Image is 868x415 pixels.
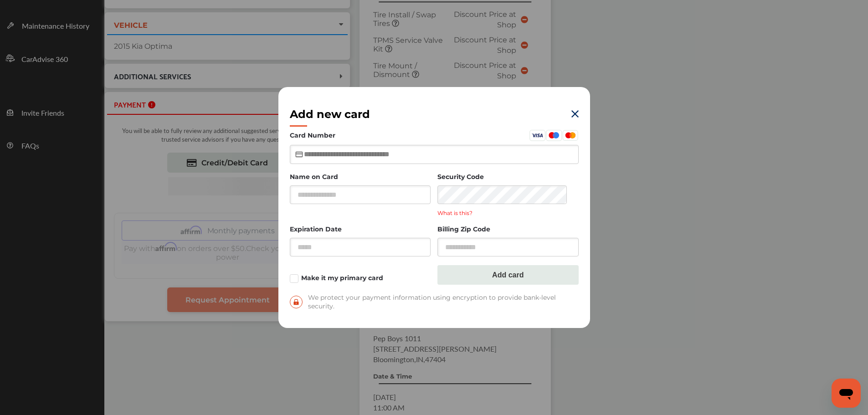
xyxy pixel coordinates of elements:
img: Maestro.aa0500b2.svg [546,130,562,141]
label: Make it my primary card [290,274,431,283]
p: What is this? [437,210,579,216]
label: Expiration Date [290,225,431,235]
img: eYXu4VuQffQpPoAAAAASUVORK5CYII= [571,110,579,118]
label: Security Code [437,173,579,182]
img: secure-lock [290,296,303,308]
label: Name on Card [290,173,431,182]
iframe: Button to launch messaging window [832,379,861,408]
label: Card Number [290,130,579,144]
span: We protect your payment information using encryption to provide bank-level security. [290,293,579,311]
img: Mastercard.eb291d48.svg [562,130,579,141]
label: Billing Zip Code [437,225,579,235]
button: Add card [437,265,579,285]
h2: Add new card [290,108,370,121]
img: Visa.45ceafba.svg [529,130,546,141]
